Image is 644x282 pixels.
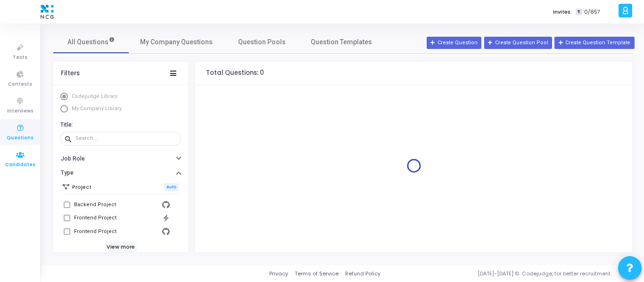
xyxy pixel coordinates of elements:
span: Candidates [5,161,35,169]
span: My Company Library [72,105,122,112]
h6: Project [72,184,91,190]
button: Job Role [53,151,188,166]
button: Create Question Template [554,37,634,49]
a: Terms of Service [295,270,339,278]
button: Type [53,166,188,180]
div: Backend Project [74,199,116,210]
mat-icon: search [64,135,75,143]
mat-radio-group: Select Library [60,93,181,115]
a: Refund Policy [345,270,380,278]
span: Tests [13,54,27,62]
h6: Job Role [61,155,85,162]
div: Filters [61,70,80,77]
div: Frontend Project [74,212,116,224]
input: Search... [75,136,177,141]
h4: Total Questions: 0 [206,69,264,77]
div: [DATE]-[DATE] © Codejudge, for better recruitment. [380,270,632,278]
button: Create Question Pool [484,37,552,49]
span: Codejudge Library [72,93,117,99]
label: Invites: [553,8,572,16]
h6: View more [105,242,137,252]
span: Contests [8,81,32,89]
span: My Company Questions [140,37,213,47]
span: Question Pools [238,37,286,47]
span: Question Templates [311,37,372,47]
span: All Questions [67,37,115,47]
a: Privacy [269,270,288,278]
h6: Title: [60,121,179,129]
span: 0/857 [584,8,600,16]
button: Create Question [427,37,481,49]
img: logo [38,2,56,21]
span: Interviews [7,107,33,115]
div: Frontend Project [74,226,116,237]
span: T [576,8,582,16]
span: Questions [7,134,33,142]
span: Auto [164,183,179,191]
h6: Type [61,169,74,177]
